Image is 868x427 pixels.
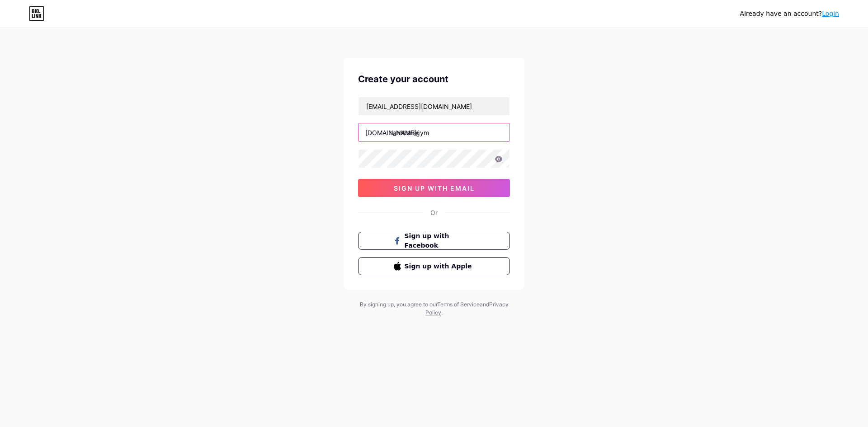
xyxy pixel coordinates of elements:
[358,257,510,275] button: Sign up with Apple
[405,262,475,271] span: Sign up with Apple
[405,231,475,250] span: Sign up with Facebook
[359,123,509,141] input: username
[358,72,510,86] div: Create your account
[359,97,509,115] input: Email
[357,300,511,317] div: By signing up, you agree to our and .
[365,128,419,137] div: [DOMAIN_NAME]/
[358,179,510,197] button: sign up with email
[437,301,480,308] a: Terms of Service
[358,232,510,250] button: Sign up with Facebook
[822,10,839,17] a: Login
[740,9,839,19] div: Already have an account?
[394,184,475,192] span: sign up with email
[430,208,438,217] div: Or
